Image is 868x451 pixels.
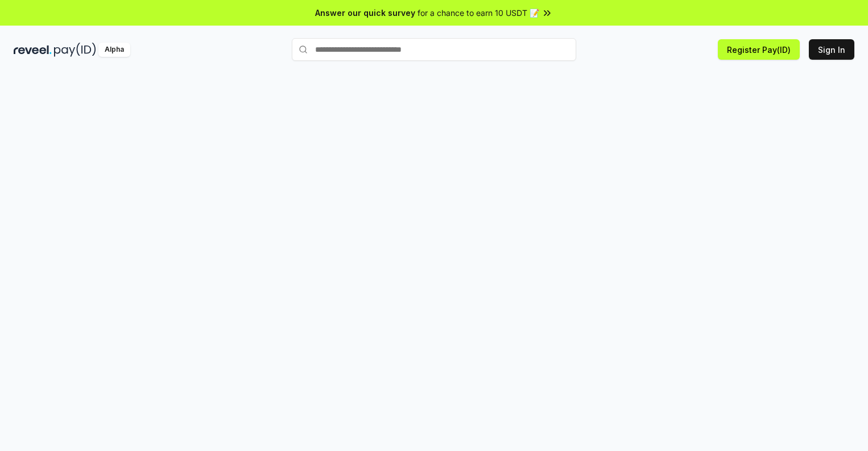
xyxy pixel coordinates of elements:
[54,43,96,57] img: pay_id
[718,39,800,60] button: Register Pay(ID)
[14,43,52,57] img: reveel_dark
[98,43,130,57] div: Alpha
[809,39,854,60] button: Sign In
[418,7,539,19] span: for a chance to earn 10 USDT 📝
[315,7,415,19] span: Answer our quick survey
